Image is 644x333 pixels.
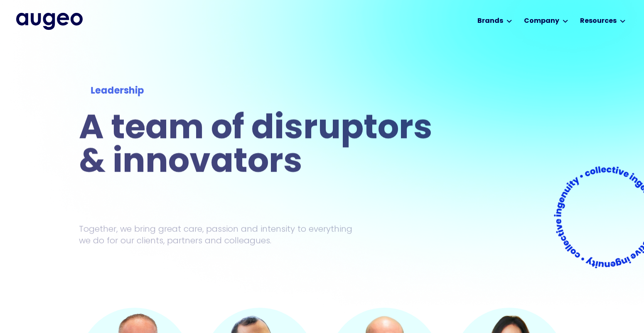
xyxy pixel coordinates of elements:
div: Company [524,16,559,26]
img: Augeo's full logo in midnight blue. [16,13,83,29]
div: Leadership [91,84,426,98]
div: Brands [477,16,503,26]
div: Resources [580,16,617,26]
h1: A team of disruptors & innovators [79,113,438,180]
a: home [16,13,83,29]
p: Together, we bring great care, passion and intensity to everything we do for our clients, partner... [79,223,365,246]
